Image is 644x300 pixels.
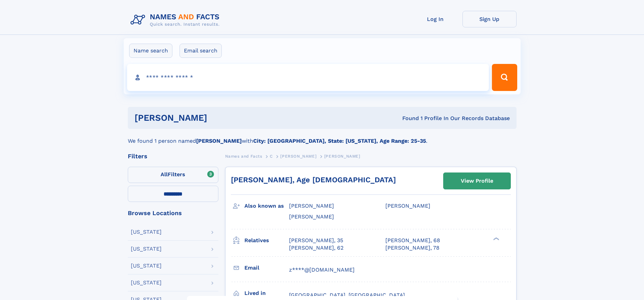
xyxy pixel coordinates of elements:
[131,229,162,235] div: [US_STATE]
[289,213,334,220] span: [PERSON_NAME]
[131,246,162,252] div: [US_STATE]
[385,237,440,244] a: [PERSON_NAME], 68
[305,115,510,122] div: Found 1 Profile In Our Records Database
[129,44,172,58] label: Name search
[270,152,273,160] a: C
[289,203,334,209] span: [PERSON_NAME]
[461,173,493,189] div: View Profile
[244,200,289,212] h3: Also known as
[244,287,289,299] h3: Lived in
[444,173,510,189] a: View Profile
[225,152,262,160] a: Names and Facts
[385,244,439,252] a: [PERSON_NAME], 78
[128,153,218,159] div: Filters
[128,11,225,29] img: Logo Names and Facts
[492,64,517,91] button: Search Button
[289,244,343,252] a: [PERSON_NAME], 62
[408,11,462,27] a: Log In
[128,167,218,183] label: Filters
[135,114,305,122] h1: [PERSON_NAME]
[131,263,162,269] div: [US_STATE]
[280,152,316,160] a: [PERSON_NAME]
[161,171,168,178] span: All
[289,292,405,298] span: [GEOGRAPHIC_DATA], [GEOGRAPHIC_DATA]
[244,235,289,246] h3: Relatives
[289,237,343,244] a: [PERSON_NAME], 35
[385,203,430,209] span: [PERSON_NAME]
[492,236,500,241] div: ❯
[462,11,517,27] a: Sign Up
[231,176,396,184] a: [PERSON_NAME], Age [DEMOGRAPHIC_DATA]
[127,64,489,91] input: search input
[128,129,517,145] div: We found 1 person named with .
[253,138,426,144] b: City: [GEOGRAPHIC_DATA], State: [US_STATE], Age Range: 25-35
[196,138,242,144] b: [PERSON_NAME]
[131,280,162,285] div: [US_STATE]
[244,262,289,274] h3: Email
[128,210,218,216] div: Browse Locations
[270,154,273,159] span: C
[180,44,222,58] label: Email search
[280,154,316,159] span: [PERSON_NAME]
[324,154,360,159] span: [PERSON_NAME]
